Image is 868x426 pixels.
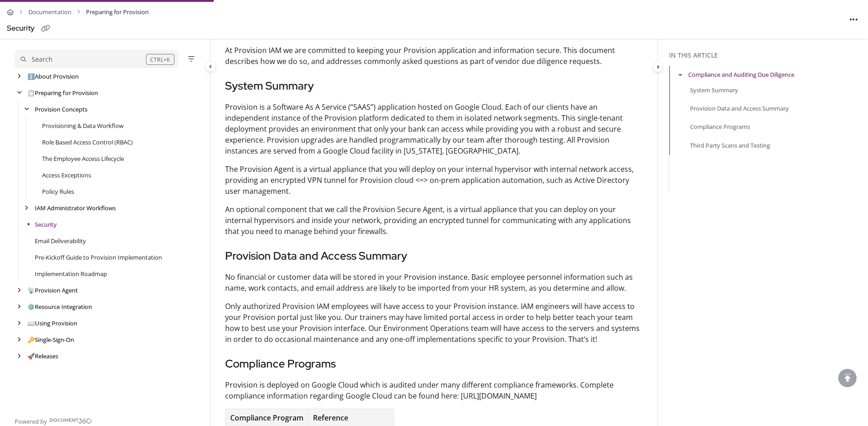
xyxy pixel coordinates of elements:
p: An optional component that we call the Provision Secure Agent, is a virtual appliance that you ca... [225,204,643,237]
div: arrow [15,319,24,328]
div: scroll to top [838,369,857,387]
a: Access Exceptions [42,170,91,180]
div: Security [7,22,35,35]
div: arrow [15,72,24,81]
div: arrow [15,352,24,361]
span: 📡 [27,286,35,294]
a: Role Based Access Control (RBAC) [42,138,133,147]
a: Using Provision [27,319,77,328]
button: Search [15,50,178,68]
a: Compliance and Auditing Due Diligence [688,70,794,79]
span: 🔑 [27,335,35,344]
a: Provision Concepts [35,105,87,114]
button: Copy link of [38,21,53,36]
div: CTRL+K [146,54,174,65]
a: Resource Integration [27,302,92,311]
h3: Compliance Programs [225,356,643,372]
a: IAM Administrator Workflows [35,203,116,213]
a: The Employee Access Lifecycle [42,154,124,163]
span: ℹ️ [27,72,35,80]
a: Implementation Roadmap [35,269,107,278]
div: In this article [669,50,864,60]
a: Provisioning & Data Workflow [42,121,124,130]
span: 📋 [27,89,35,97]
span: Powered by [15,417,47,426]
p: The Provision Agent is a virtual appliance that you will deploy on your internal hypervisor with ... [225,164,643,197]
a: About Provision [27,72,79,81]
div: arrow [15,303,24,311]
a: Documentation [28,5,71,19]
a: Home [7,5,14,19]
a: Single-Sign-On [27,335,74,344]
p: Provision is a Software As A Service (“SAAS”) application hosted on Google Cloud. Each of our cli... [225,101,643,156]
a: Powered by Document360 - opens in a new tab [15,415,92,426]
img: Document360 [49,418,92,424]
span: 🚀 [27,352,35,360]
p: No financial or customer data will be stored in your Provision instance. Basic employee personnel... [225,272,643,293]
a: Email Deliverability [35,236,86,245]
div: arrow [15,286,24,295]
a: Compliance Programs [690,122,750,131]
a: Security [35,220,57,229]
a: Releases [27,351,58,361]
p: Only authorized Provision IAM employees will have access to your Provision instance. IAM engineer... [225,301,643,345]
h3: System Summary [225,78,643,94]
button: Category toggle [652,61,663,72]
button: Filter [186,53,197,64]
div: Search [32,54,53,64]
h3: Provision Data and Access Summary [225,248,643,264]
div: arrow [15,335,24,344]
span: Preparing for Provision [86,5,149,19]
a: Provision Agent [27,286,78,295]
button: Article more options [846,12,861,27]
a: Pre-Kickoff Guide to Provision Implementation [35,253,162,262]
p: At Provision IAM we are committed to keeping your Provision application and information secure. T... [225,45,643,67]
a: Provision Data and Access Summary [690,104,789,113]
a: Third Party Scans and Testing [690,140,770,149]
div: arrow [22,204,31,213]
div: arrow [22,105,31,114]
span: 📖 [27,319,35,327]
a: Policy Rules [42,187,74,196]
button: Category toggle [205,61,216,72]
a: Preparing for Provision [27,88,98,97]
button: arrow [676,69,685,80]
a: System Summary [690,85,738,95]
div: arrow [15,89,24,97]
p: Provision is deployed on Google Cloud which is audited under many different compliance frameworks... [225,379,643,401]
span: ⚙️ [27,303,35,311]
